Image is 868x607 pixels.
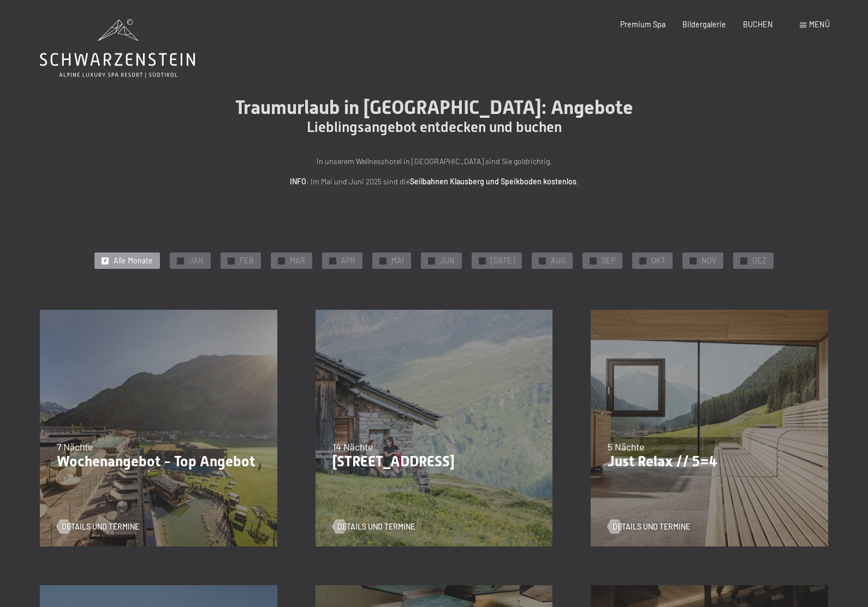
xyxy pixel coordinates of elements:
[331,257,335,264] span: ✓
[741,257,746,264] span: ✓
[691,257,695,264] span: ✓
[290,177,306,186] strong: INFO
[307,119,562,135] span: Lieblingsangebot entdecken und buchen
[701,255,716,266] span: NOV
[57,441,93,453] span: 7 Nächte
[332,521,415,532] a: Details und Termine
[608,441,644,453] span: 5 Nächte
[280,257,284,264] span: ✓
[332,441,373,453] span: 14 Nächte
[194,176,674,188] p: : Im Mai und Juni 2025 sind die .
[194,155,674,168] p: In unserem Wellnesshotel in [GEOGRAPHIC_DATA] sind Sie goldrichtig.
[480,257,485,264] span: ✓
[613,521,690,532] span: Details und Termine
[551,255,566,266] span: AUG
[430,257,434,264] span: ✓
[62,521,139,532] span: Details und Termine
[235,96,633,118] span: Traumurlaub in [GEOGRAPHIC_DATA]: Angebote
[290,255,305,266] span: MAR
[189,255,204,266] span: JAN
[651,255,665,266] span: OKT
[491,255,515,266] span: [DATE]
[179,257,183,264] span: ✓
[620,20,665,29] a: Premium Spa
[381,257,385,264] span: ✓
[337,521,415,532] span: Details und Termine
[752,255,766,266] span: DEZ
[640,257,645,264] span: ✓
[608,521,690,532] a: Details und Termine
[682,20,726,29] a: Bildergalerie
[240,255,254,266] span: FEB
[540,257,545,264] span: ✓
[332,453,536,471] p: [STREET_ADDRESS]
[341,255,355,266] span: APR
[57,521,139,532] a: Details und Termine
[440,255,455,266] span: JUN
[809,20,830,29] span: Menü
[410,177,576,186] strong: Seilbahnen Klausberg und Speikboden kostenlos
[391,255,404,266] span: MAI
[229,257,234,264] span: ✓
[743,20,773,29] a: BUCHEN
[103,257,108,264] span: ✓
[608,453,811,471] p: Just Relax // 5=4
[591,257,595,264] span: ✓
[114,255,153,266] span: Alle Monate
[57,453,260,471] p: Wochenangebot - Top Angebot
[602,255,615,266] span: SEP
